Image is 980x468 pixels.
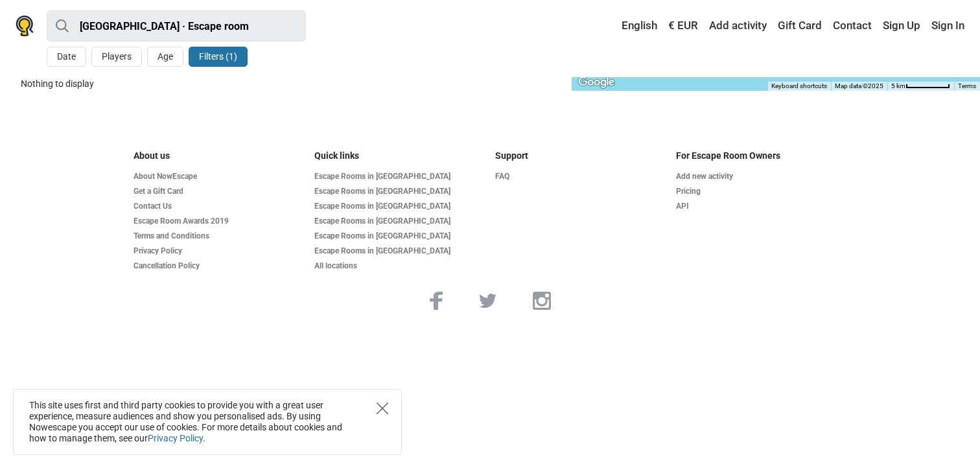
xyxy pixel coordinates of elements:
a: Add new activity [676,172,846,181]
button: Map Scale: 5 km per 65 pixels [887,82,954,91]
a: Privacy Policy [148,433,203,443]
h5: Quick links [314,150,485,161]
span: Map data ©2025 [835,82,883,89]
a: Sign Up [880,14,924,38]
input: try “London” [47,10,306,41]
h5: For Escape Room Owners [676,150,846,161]
h5: Support [495,150,666,161]
button: Keyboard shortcuts [771,82,827,91]
a: € EUR [665,14,701,38]
a: Escape Rooms in [GEOGRAPHIC_DATA] [314,216,485,226]
img: Google [575,74,618,91]
a: Escape Rooms in [GEOGRAPHIC_DATA] [314,231,485,241]
a: Contact Us [134,202,304,211]
a: About NowEscape [134,172,304,181]
a: Escape Rooms in [GEOGRAPHIC_DATA] [314,172,485,181]
h5: About us [134,150,304,161]
a: English [609,14,660,38]
a: Privacy Policy [134,246,304,256]
a: Add activity [706,14,770,38]
a: Open this area in Google Maps (opens a new window) [575,74,618,91]
a: Escape Rooms in [GEOGRAPHIC_DATA] [314,246,485,256]
img: Nowescape logo [16,16,34,36]
a: Escape Rooms in [GEOGRAPHIC_DATA] [314,202,485,211]
a: FAQ [495,172,666,181]
button: Filters (1) [189,47,248,67]
button: Age [147,47,183,67]
a: All locations [314,261,485,271]
div: Nothing to display [21,77,561,91]
div: This site uses first and third party cookies to provide you with a great user experience, measure... [13,389,402,455]
a: Gift Card [775,14,825,38]
a: Cancellation Policy [134,261,304,271]
a: Terms (opens in new tab) [958,82,976,89]
span: 5 km [891,82,905,89]
a: Escape Room Awards 2019 [134,216,304,226]
button: Players [91,47,142,67]
a: Sign In [928,14,964,38]
a: Contact [830,14,875,38]
button: Date [47,47,86,67]
a: Escape Rooms in [GEOGRAPHIC_DATA] [314,187,485,196]
a: Terms and Conditions [134,231,304,241]
img: English [612,21,622,30]
a: Get a Gift Card [134,187,304,196]
a: Pricing [676,187,846,196]
button: Close [377,403,388,414]
a: API [676,202,846,211]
